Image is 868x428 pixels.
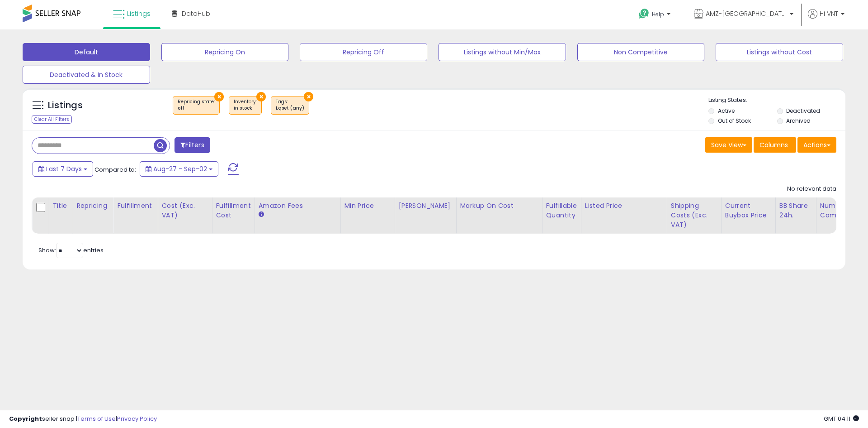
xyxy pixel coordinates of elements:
button: Aug-27 - Sep-02 [140,161,218,177]
span: Repricing state : [178,98,215,112]
h5: Listings [48,99,83,112]
button: Listings without Cost [716,43,843,61]
div: Markup on Cost [460,201,538,211]
button: Filters [175,137,210,153]
button: × [304,92,313,101]
div: Min Price [344,201,391,211]
button: Repricing On [161,43,289,61]
div: Shipping Costs (Exc. VAT) [671,201,717,230]
th: The percentage added to the cost of goods (COGS) that forms the calculator for Min & Max prices. [456,197,542,234]
button: × [256,92,266,101]
div: Repricing [76,201,109,211]
p: Listing States: [708,96,845,105]
button: × [214,92,224,101]
button: Repricing Off [300,43,427,61]
a: Hi VNT [808,9,844,29]
label: Archived [786,117,811,125]
span: Aug-27 - Sep-02 [153,164,207,173]
span: Show: entries [38,246,104,255]
div: Cost (Exc. VAT) [162,201,208,220]
span: Help [652,10,664,18]
button: Columns [754,137,796,153]
label: Deactivated [786,107,820,115]
button: Deactivated & In Stock [23,66,150,84]
label: Out of Stock [718,117,751,125]
span: Last 7 Days [46,164,82,173]
div: Num of Comp. [820,201,853,220]
span: Compared to: [94,165,136,174]
div: Title [52,201,69,211]
div: in stock [234,105,257,111]
div: Clear All Filters [32,115,72,124]
a: Help [632,1,679,29]
div: Fulfillment Cost [216,201,251,220]
div: off [178,105,215,111]
small: Amazon Fees. [259,211,264,219]
i: Get Help [638,8,650,19]
div: No relevant data [787,185,836,193]
div: BB Share 24h. [779,201,812,220]
div: Fulfillable Quantity [546,201,577,220]
div: [PERSON_NAME] [399,201,453,211]
div: Fulfillment [117,201,154,211]
div: Lqset (any) [276,105,304,111]
span: Hi VNT [820,9,838,18]
span: DataHub [182,9,210,18]
div: Current Buybox Price [725,201,772,220]
span: Inventory : [234,98,257,112]
button: Default [23,43,150,61]
button: Listings without Min/Max [439,43,566,61]
span: AMZ-[GEOGRAPHIC_DATA] [706,9,787,18]
label: Active [718,107,735,115]
button: Save View [705,137,752,153]
span: Listings [127,9,151,18]
button: Non Competitive [577,43,705,61]
div: Amazon Fees [259,201,337,211]
button: Actions [797,137,836,153]
span: Tags : [276,98,304,112]
span: Columns [759,140,788,149]
button: Last 7 Days [33,161,93,177]
div: Listed Price [585,201,663,211]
